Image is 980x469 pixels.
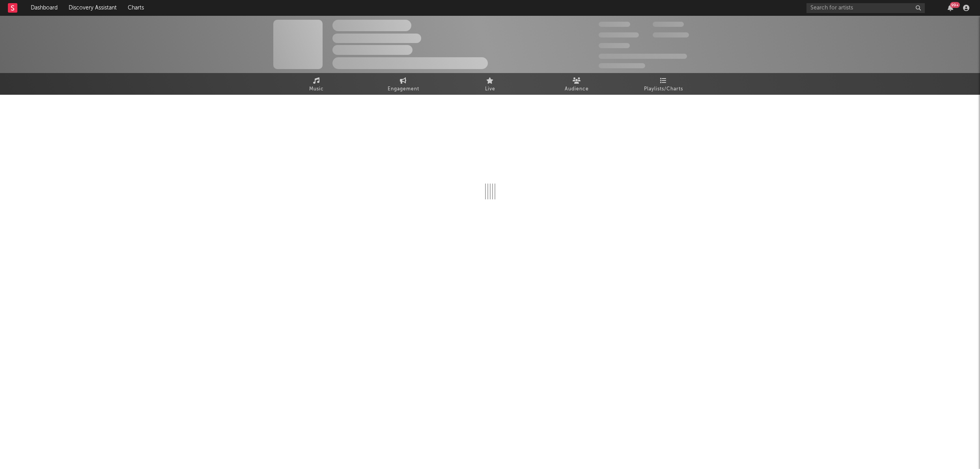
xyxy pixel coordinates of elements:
a: Music [273,73,360,95]
span: 1.000.000 [653,32,689,38]
span: Audience [565,84,589,94]
span: 100.000 [599,43,630,48]
span: 50.000.000 Monthly Listeners [599,54,687,59]
input: Search for artists [806,3,925,13]
div: 99 + [950,2,960,8]
span: Engagement [388,84,419,94]
span: 300.000 [599,22,630,27]
span: Jump Score: 85.0 [599,63,645,68]
a: Engagement [360,73,447,95]
span: 100.000 [653,22,684,27]
a: Audience [534,73,620,95]
span: 50.000.000 [599,32,639,38]
a: Live [447,73,534,95]
span: Music [309,84,324,94]
button: 99+ [948,5,953,11]
span: Playlists/Charts [644,84,683,94]
span: Live [485,84,495,94]
a: Playlists/Charts [620,73,707,95]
